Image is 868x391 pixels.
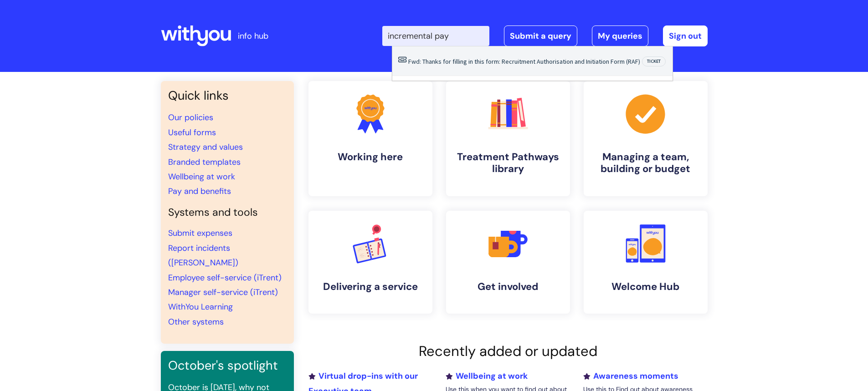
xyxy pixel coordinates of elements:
[446,371,528,381] a: Wellbeing at work
[238,29,268,43] p: info hub
[663,25,708,46] a: Sign out
[168,88,287,103] h3: Quick links
[168,186,231,197] a: Pay and benefits
[168,142,243,152] a: Strategy and values
[168,243,238,268] a: Report incidents ([PERSON_NAME])
[168,272,282,283] a: Employee self-service (iTrent)
[592,25,648,46] a: My queries
[168,287,278,298] a: Manager self-service (iTrent)
[308,211,432,314] a: Delivering a service
[453,151,563,175] h4: Treatment Pathways library
[308,343,708,360] h2: Recently added or updated
[591,281,700,293] h4: Welcome Hub
[504,25,577,46] a: Submit a query
[168,301,233,312] a: WithYou Learning
[642,56,666,66] span: Ticket
[168,316,224,327] a: Other systems
[168,127,216,138] a: Useful forms
[168,112,213,123] a: Our policies
[308,81,432,196] a: Working here
[584,81,708,196] a: Managing a team, building or budget
[408,57,640,66] a: Fwd: Thanks for filling in this form: Recruitment Authorisation and Initiation Form (RAF)
[168,206,287,219] h4: Systems and tools
[168,358,287,373] h3: October's spotlight
[316,281,425,293] h4: Delivering a service
[584,211,708,314] a: Welcome Hub
[591,151,700,175] h4: Managing a team, building or budget
[382,25,708,46] div: | -
[168,228,232,239] a: Submit expenses
[446,81,570,196] a: Treatment Pathways library
[583,371,678,381] a: Awareness moments
[316,151,425,163] h4: Working here
[453,281,563,293] h4: Get involved
[168,157,241,168] a: Branded templates
[382,26,489,46] input: Search
[168,171,235,182] a: Wellbeing at work
[446,211,570,314] a: Get involved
